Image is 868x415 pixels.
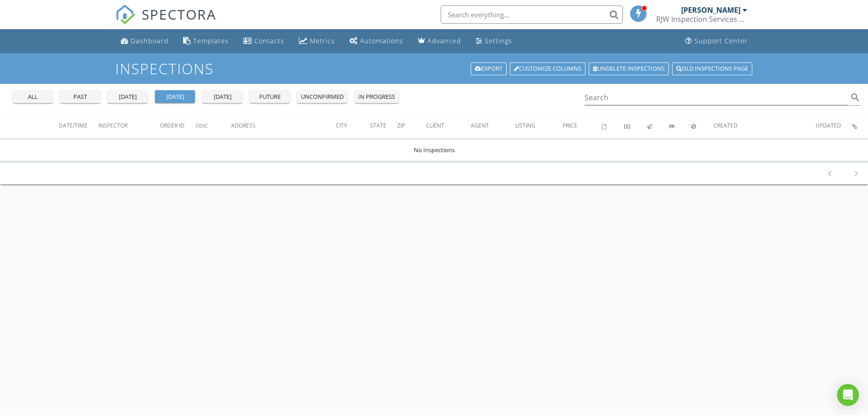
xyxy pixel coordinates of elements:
div: Metrics [310,36,335,45]
button: all [13,90,53,103]
div: Open Intercom Messenger [837,384,859,406]
th: Paid: Not sorted. [624,113,647,138]
div: all [16,92,49,102]
div: Automations [360,36,403,45]
span: Created [714,122,738,129]
input: Search [585,90,848,105]
i: search [850,92,861,103]
th: Created: Not sorted. [714,113,816,138]
th: Updated: Not sorted. [816,113,852,138]
a: Support Center [682,33,751,50]
div: Advanced [427,36,461,45]
div: in progress [358,92,395,102]
th: Date/Time: Not sorted. [59,113,98,138]
span: Agent [471,122,489,129]
th: Zip: Not sorted. [397,113,426,138]
div: [DATE] [111,92,144,102]
span: Order ID [160,122,185,129]
div: Contacts [254,36,284,45]
button: [DATE] [108,90,148,103]
a: Undelete inspections [589,62,669,75]
a: Customize Columns [510,62,586,75]
div: past [64,92,97,102]
div: Settings [485,36,512,45]
th: State: Not sorted. [370,113,397,138]
button: [DATE] [155,90,195,103]
a: SPECTORA [115,12,216,31]
span: Zip [397,122,405,129]
span: State [370,122,386,129]
span: Listing [515,122,535,129]
div: RJW Inspection Services LLC [656,15,747,24]
div: future [253,92,286,102]
span: City [336,122,347,129]
a: Templates [180,33,232,50]
a: Export [471,62,507,75]
span: Desc [195,122,208,129]
th: City: Not sorted. [336,113,370,138]
div: Templates [193,36,229,45]
span: Inspector [98,122,128,129]
div: [PERSON_NAME] [681,5,740,15]
span: SPECTORA [142,5,216,24]
a: Contacts [240,33,288,50]
div: Support Center [694,36,748,45]
span: Updated [816,122,841,129]
th: Client: Not sorted. [426,113,471,138]
th: Published: Not sorted. [647,113,669,138]
a: Settings [472,33,516,50]
th: Submitted: Not sorted. [669,113,691,138]
a: Old inspections page [672,62,752,75]
img: The Best Home Inspection Software - Spectora [115,5,135,25]
a: Dashboard [117,33,172,50]
th: Order ID: Not sorted. [160,113,195,138]
span: Client [426,122,444,129]
span: Date/Time [59,122,87,129]
th: Canceled: Not sorted. [691,113,714,138]
div: unconfirmed [301,92,344,102]
button: [DATE] [202,90,242,103]
button: past [60,90,100,103]
span: Price [563,122,577,129]
a: Automations (Basic) [346,33,407,50]
div: [DATE] [206,92,239,102]
button: future [250,90,290,103]
a: Metrics [295,33,339,50]
th: Inspection Details: Not sorted. [852,113,868,138]
th: Listing: Not sorted. [515,113,563,138]
th: Address: Not sorted. [231,113,336,138]
button: unconfirmed [297,90,347,103]
h1: Inspections [115,61,753,77]
div: Dashboard [131,36,169,45]
th: Price: Not sorted. [563,113,602,138]
input: Search everything... [441,5,623,24]
th: Agent: Not sorted. [471,113,515,138]
a: Advanced [414,33,465,50]
button: in progress [354,90,399,103]
th: Inspector: Not sorted. [98,113,160,138]
th: Desc: Not sorted. [195,113,231,138]
span: Address [231,122,256,129]
th: Agreements signed: Not sorted. [602,113,624,138]
div: [DATE] [159,92,191,102]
